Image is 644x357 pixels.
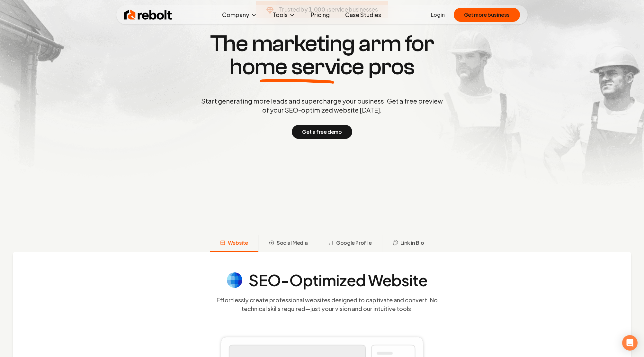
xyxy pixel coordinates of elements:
button: Social Media [258,235,318,252]
span: Google Profile [336,239,371,247]
button: Google Profile [318,235,382,252]
a: Pricing [306,8,335,21]
h1: The marketing arm for pros [168,32,476,78]
button: Link in Bio [382,235,434,252]
span: home service [229,55,364,78]
div: Open Intercom Messenger [622,335,638,351]
a: Case Studies [340,8,386,21]
a: Login [431,11,445,19]
button: Website [210,235,258,252]
img: Rebolt Logo [124,8,172,21]
button: Get a free demo [292,125,352,139]
span: Link in Bio [400,239,424,247]
button: Get more business [454,8,520,22]
h4: SEO-Optimized Website [249,272,427,288]
span: Website [228,239,248,247]
button: Company [217,8,262,21]
span: Social Media [277,239,308,247]
p: Start generating more leads and supercharge your business. Get a free preview of your SEO-optimiz... [200,96,444,114]
button: Tools [267,8,300,21]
